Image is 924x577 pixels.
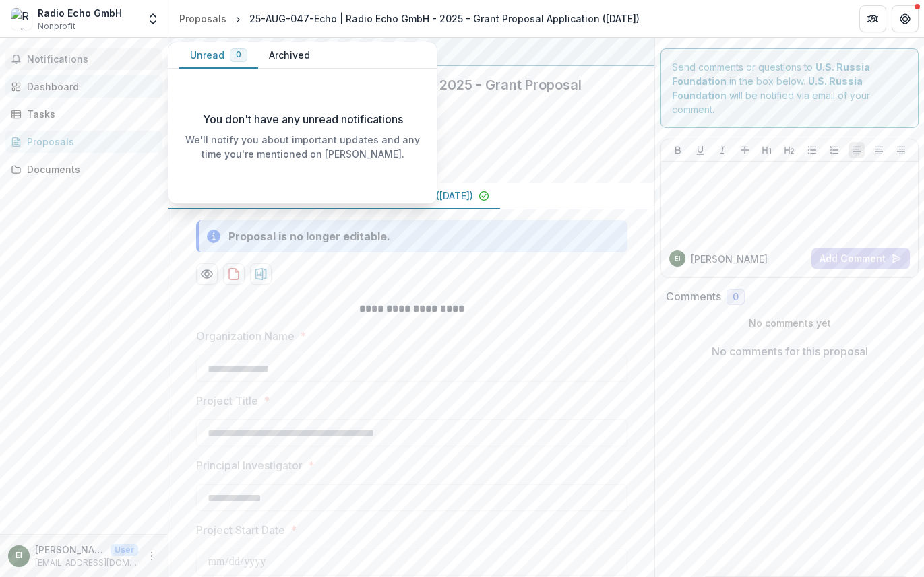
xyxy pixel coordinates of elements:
button: Get Help [892,5,919,32]
button: Preview ee1d1edf-5a82-4051-9405-b976703bcc43-0.pdf [196,263,218,285]
div: Send comments or questions to in the box below. will be notified via email of your comment. [660,48,919,128]
div: Evgeny Ivanov [675,255,681,262]
p: You don't have any unread notifications [203,111,403,127]
div: Dashboard [27,79,152,94]
p: Organization Name [196,328,295,344]
button: Align Center [871,142,887,158]
a: Proposals [5,131,162,153]
div: Tasks [27,107,152,121]
button: Align Right [893,142,909,158]
p: User [111,544,138,556]
button: Bullet List [804,142,820,158]
p: No comments for this proposal [712,343,868,360]
div: Proposals [179,11,226,26]
button: download-proposal [223,263,245,285]
div: Proposals [27,135,152,149]
div: Evgeny Ivanov [16,551,22,560]
div: Proposal is no longer editable. [228,228,390,244]
button: Align Left [849,142,865,158]
div: Radio Echo GmbH [38,6,122,20]
span: 0 [236,50,241,59]
button: Bold [670,142,686,158]
a: Tasks [5,103,162,125]
img: Radio Echo GmbH [11,8,32,30]
p: [PERSON_NAME] [35,543,105,557]
button: Archived [258,42,321,69]
h2: Comments [666,290,721,303]
button: Strike [737,142,753,158]
button: Partners [859,5,886,32]
p: [EMAIL_ADDRESS][DOMAIN_NAME] [35,557,138,569]
p: No comments yet [666,316,913,330]
button: Heading 2 [781,142,797,158]
button: More [144,548,160,564]
p: Principal Investigator [196,457,303,473]
div: Documents [27,162,152,176]
button: Underline [692,142,708,158]
div: 25-AUG-047-Echo | Radio Echo GmbH - 2025 - Grant Proposal Application ([DATE]) [249,11,640,26]
button: Heading 1 [759,142,775,158]
p: Project Start Date [196,522,285,538]
span: Notifications [27,54,157,65]
p: We'll notify you about important updates and any time you're mentioned on [PERSON_NAME]. [179,133,426,161]
a: Dashboard [5,75,162,98]
span: Nonprofit [38,20,75,32]
nav: breadcrumb [174,9,645,28]
p: [PERSON_NAME] [691,252,768,266]
a: Proposals [174,9,232,28]
button: Notifications [5,48,162,70]
button: Italicize [714,142,731,158]
a: Documents [5,158,162,180]
span: 0 [733,292,739,303]
button: Ordered List [826,142,842,158]
button: Unread [179,42,258,69]
button: Open entity switcher [144,5,162,32]
button: Add Comment [811,248,910,269]
button: download-proposal [250,263,272,285]
p: Project Title [196,393,258,409]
